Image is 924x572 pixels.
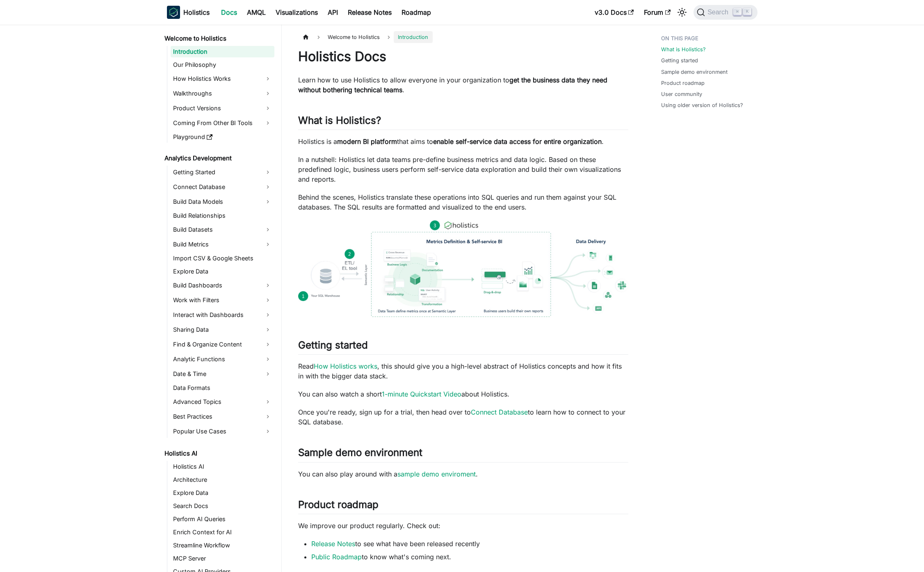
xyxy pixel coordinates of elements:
[433,137,602,146] strong: enable self-service data access for entire organization
[298,31,628,43] nav: Breadcrumbs
[298,220,628,317] img: How Holistics fits in your Data Stack
[661,90,702,98] a: User community
[694,5,757,20] button: Search (Command+K)
[382,390,461,398] a: 1-minute Quickstart Video
[661,57,698,64] a: Getting started
[171,116,274,130] a: Coming From Other BI Tools
[171,367,274,381] a: Date & Time
[298,389,628,399] p: You can also watch a short about Holistics.
[167,6,210,19] a: HolisticsHolistics
[471,408,528,416] a: Connect Database
[397,470,476,478] a: sample demo enviroment
[337,137,397,146] strong: modern BI platform
[171,279,274,292] a: Build Dashboards
[171,395,274,408] a: Advanced Topics
[171,500,274,512] a: Search Docs
[298,114,628,130] h2: What is Holistics?
[733,8,741,16] kbd: ⌘
[159,25,282,572] nav: Docs sidebar
[171,87,274,100] a: Walkthroughs
[171,461,274,472] a: Holistics AI
[171,513,274,525] a: Perform AI Queries
[311,540,355,548] a: Release Notes
[298,75,628,95] p: Learn how to use Holistics to allow everyone in your organization to .
[171,294,274,307] a: Work with Filters
[171,323,274,336] a: Sharing Data
[298,31,314,43] a: Home page
[171,131,274,143] a: Playground
[298,137,628,146] p: Holistics is a that aims to .
[171,474,274,485] a: Architecture
[171,223,274,236] a: Build Datasets
[661,79,705,87] a: Product roadmap
[298,48,628,65] h1: Holistics Docs
[171,253,274,264] a: Import CSV & Google Sheets
[314,362,377,370] a: How Holistics works
[171,338,274,351] a: Find & Organize Content
[171,410,274,423] a: Best Practices
[639,6,675,19] a: Forum
[661,46,706,53] a: What is Holistics?
[171,266,274,277] a: Explore Data
[298,521,628,531] p: We improve our product regularly. Check out:
[171,487,274,499] a: Explore Data
[298,407,628,427] p: Once you're ready, sign up for a trial, then head over to to learn how to connect to your SQL dat...
[171,238,274,251] a: Build Metrics
[661,68,728,76] a: Sample demo environment
[242,6,271,19] a: AMQL
[171,353,274,366] a: Analytic Functions
[171,72,274,85] a: How Holistics Works
[162,33,274,44] a: Welcome to Holistics
[311,553,362,561] a: Public Roadmap
[298,361,628,381] p: Read , this should give you a high-level abstract of Holistics concepts and how it fits in with t...
[271,6,323,19] a: Visualizations
[171,59,274,71] a: Our Philosophy
[183,7,210,17] b: Holistics
[171,425,274,438] a: Popular Use Cases
[162,448,274,459] a: Holistics AI
[311,539,628,549] li: to see what have been released recently
[397,6,436,19] a: Roadmap
[171,166,274,179] a: Getting Started
[162,153,274,164] a: Analytics Development
[743,8,751,16] kbd: K
[298,447,628,462] h2: Sample demo environment
[394,31,432,43] span: Introduction
[298,499,628,514] h2: Product roadmap
[705,9,733,16] span: Search
[298,155,628,184] p: In a nutshell: Holistics let data teams pre-define business metrics and data logic. Based on thes...
[216,6,242,19] a: Docs
[171,553,274,564] a: MCP Server
[171,526,274,538] a: Enrich Context for AI
[171,382,274,394] a: Data Formats
[171,46,274,57] a: Introduction
[661,101,743,109] a: Using older version of Holistics?
[675,6,689,19] button: Switch between dark and light mode (currently light mode)
[167,6,180,19] img: Holistics
[590,6,639,19] a: v3.0 Docs
[171,540,274,551] a: Streamline Workflow
[343,6,397,19] a: Release Notes
[171,308,274,321] a: Interact with Dashboards
[298,339,628,355] h2: Getting started
[323,6,343,19] a: API
[171,102,274,115] a: Product Versions
[298,469,628,479] p: You can also play around with a .
[311,552,628,562] li: to know what's coming next.
[171,195,274,208] a: Build Data Models
[171,180,274,194] a: Connect Database
[298,192,628,212] p: Behind the scenes, Holistics translate these operations into SQL queries and run them against you...
[324,31,384,43] span: Welcome to Holistics
[171,210,274,221] a: Build Relationships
